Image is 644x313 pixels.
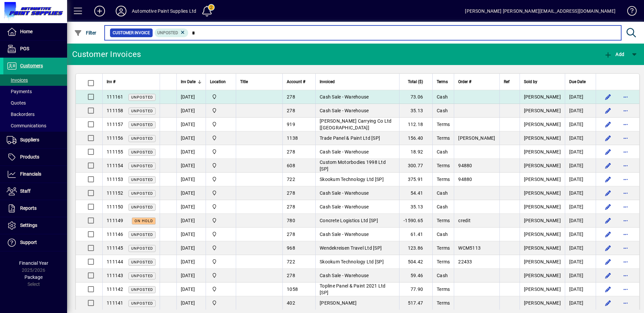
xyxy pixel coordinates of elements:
[524,177,561,182] span: [PERSON_NAME]
[399,104,432,118] td: 35.13
[210,189,232,197] span: Automotive Paint Supplies Ltd
[3,23,67,40] a: Home
[20,137,39,142] span: Suppliers
[3,120,67,131] a: Communications
[287,108,295,113] span: 278
[3,97,67,109] a: Quotes
[569,78,592,85] div: Due Date
[107,273,123,278] span: 111143
[565,186,596,200] td: [DATE]
[3,183,67,200] a: Staff
[603,146,613,157] button: Edit
[399,269,432,283] td: 59.46
[20,223,37,228] span: Settings
[524,232,561,237] span: [PERSON_NAME]
[603,188,613,198] button: Edit
[437,300,450,306] span: Terms
[287,122,295,127] span: 919
[113,29,150,36] span: Customer Invoice
[131,301,153,306] span: Unposted
[287,287,298,292] span: 1058
[24,274,43,280] span: Package
[399,173,432,186] td: 375.91
[565,173,596,186] td: [DATE]
[240,78,279,85] div: Title
[524,287,561,292] span: [PERSON_NAME]
[287,300,295,306] span: 402
[524,204,561,209] span: [PERSON_NAME]
[176,118,206,131] td: [DATE]
[74,30,97,36] span: Filter
[458,177,472,182] span: 94880
[107,108,123,113] span: 111158
[107,78,115,85] span: Inv #
[3,132,67,148] a: Suppliers
[131,178,153,182] span: Unposted
[603,284,613,295] button: Edit
[107,300,123,306] span: 111141
[565,118,596,131] td: [DATE]
[3,41,67,57] a: POS
[20,46,29,51] span: POS
[620,215,631,226] button: More options
[620,174,631,185] button: More options
[320,78,335,85] span: Invoiced
[620,243,631,253] button: More options
[287,218,295,223] span: 780
[458,78,495,85] div: Order #
[210,258,232,265] span: Automotive Paint Supplies Ltd
[620,188,631,198] button: More options
[210,78,232,85] div: Location
[110,5,132,17] button: Profile
[210,148,232,155] span: Automotive Paint Supplies Ltd
[107,135,123,141] span: 111156
[287,245,295,251] span: 968
[320,300,357,306] span: [PERSON_NAME]
[458,218,471,223] span: credit
[107,287,123,292] span: 111142
[437,177,450,182] span: Terms
[107,232,123,237] span: 111146
[240,78,248,85] span: Title
[437,190,448,196] span: Cash
[465,6,615,16] div: [PERSON_NAME] [PERSON_NAME][EMAIL_ADDRESS][DOMAIN_NAME]
[524,135,561,141] span: [PERSON_NAME]
[603,160,613,171] button: Edit
[131,136,153,141] span: Unposted
[320,190,369,196] span: Cash Sale - Warehouse
[107,190,123,196] span: 111152
[107,218,123,223] span: 111149
[569,78,586,85] span: Due Date
[210,203,232,210] span: Automotive Paint Supplies Ltd
[565,145,596,159] td: [DATE]
[320,78,395,85] div: Invoiced
[437,122,450,127] span: Terms
[107,163,123,168] span: 111154
[524,300,561,306] span: [PERSON_NAME]
[565,283,596,296] td: [DATE]
[565,159,596,173] td: [DATE]
[603,91,613,102] button: Edit
[524,78,537,85] span: Sold by
[524,78,561,85] div: Sold by
[437,94,448,100] span: Cash
[7,112,35,117] span: Backorders
[524,149,561,154] span: [PERSON_NAME]
[3,86,67,97] a: Payments
[437,135,450,141] span: Terms
[437,108,448,113] span: Cash
[320,160,386,172] span: Custom Motorbodies 1998 Ltd [SP]
[181,78,196,85] span: Inv Date
[565,228,596,241] td: [DATE]
[620,229,631,240] button: More options
[437,204,448,209] span: Cash
[287,177,295,182] span: 722
[620,146,631,157] button: More options
[603,256,613,267] button: Edit
[210,78,226,85] span: Location
[287,163,295,168] span: 608
[620,298,631,308] button: More options
[565,104,596,118] td: [DATE]
[399,283,432,296] td: 77.90
[399,200,432,214] td: 35.13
